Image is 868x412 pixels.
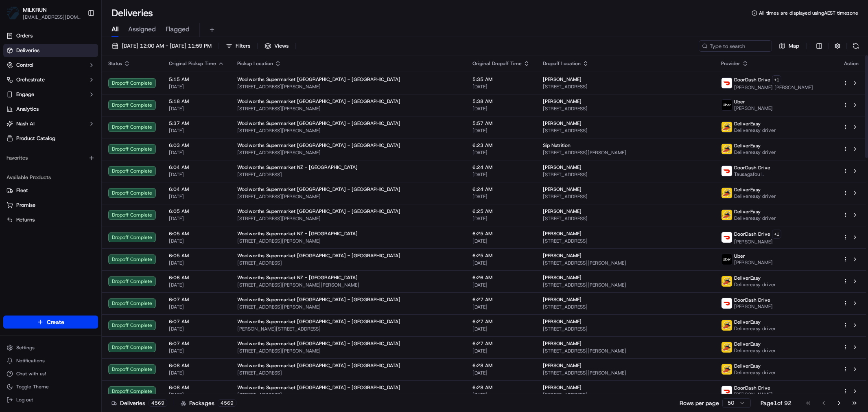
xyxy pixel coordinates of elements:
button: +1 [772,230,781,239]
span: [DATE] [472,215,530,222]
img: delivereasy_logo.png [722,210,732,220]
button: Engage [3,88,98,101]
h1: Deliveries [112,7,153,20]
img: doordash_logo_v2.png [722,78,732,88]
span: [STREET_ADDRESS] [237,370,459,376]
img: delivereasy_logo.png [722,364,732,375]
span: Analytics [16,105,39,113]
span: Sip Nutrition [543,142,571,149]
span: 6:27 AM [472,318,530,325]
span: [STREET_ADDRESS][PERSON_NAME] [237,127,459,134]
span: 6:04 AM [169,164,224,171]
span: DeliverEasy [734,363,761,369]
div: Packages [181,399,236,407]
span: Engage [16,91,34,98]
span: [STREET_ADDRESS] [237,171,459,178]
span: Woolworths Supermarket [GEOGRAPHIC_DATA] - [GEOGRAPHIC_DATA] [237,318,400,325]
img: delivereasy_logo.png [722,122,732,132]
span: Filters [236,42,250,50]
span: [STREET_ADDRESS][PERSON_NAME] [237,149,459,156]
span: DeliverEasy [734,341,761,347]
span: Dropoff Location [543,60,581,67]
span: 5:38 AM [472,98,530,105]
span: 5:37 AM [169,120,224,127]
span: Delivereasy driver [734,369,776,376]
span: [PERSON_NAME] [543,120,582,127]
span: [STREET_ADDRESS][PERSON_NAME] [237,83,459,90]
img: doordash_logo_v2.png [722,386,732,397]
span: [DATE] [169,326,224,332]
span: [DATE] [169,260,224,266]
button: +1 [772,75,781,84]
div: Available Products [3,171,98,184]
button: [DATE] 12:00 AM - [DATE] 11:59 PM [108,40,215,52]
p: Rows per page [680,399,719,407]
span: Flagged [166,24,190,34]
span: [STREET_ADDRESS][PERSON_NAME][PERSON_NAME] [237,282,459,288]
span: [EMAIL_ADDRESS][DOMAIN_NAME] [23,14,81,20]
span: 5:35 AM [472,76,530,83]
span: [STREET_ADDRESS][PERSON_NAME] [543,370,708,376]
span: DoorDash Drive [734,164,770,171]
span: [DATE] [169,370,224,376]
button: Create [3,316,98,329]
span: Woolworths Supermarket NZ - [GEOGRAPHIC_DATA] [237,164,358,171]
span: [PERSON_NAME] [PERSON_NAME] [734,84,813,91]
span: [PERSON_NAME] [543,164,582,171]
span: 6:24 AM [472,186,530,193]
span: Notifications [16,357,45,364]
span: 6:07 AM [169,340,224,347]
span: Woolworths Supermarket [GEOGRAPHIC_DATA] - [GEOGRAPHIC_DATA] [237,208,400,215]
span: Woolworths Supermarket [GEOGRAPHIC_DATA] - [GEOGRAPHIC_DATA] [237,252,400,259]
span: [DATE] [472,260,530,266]
a: Analytics [3,103,98,116]
button: Returns [3,213,98,226]
button: Fleet [3,184,98,197]
a: Orders [3,29,98,42]
span: [PERSON_NAME] [734,105,773,112]
span: [PERSON_NAME][STREET_ADDRESS] [237,326,459,332]
span: [STREET_ADDRESS][PERSON_NAME] [237,105,459,112]
span: Map [789,42,799,50]
img: delivereasy_logo.png [722,188,732,198]
span: 6:04 AM [169,186,224,193]
button: Nash AI [3,117,98,130]
span: Woolworths Supermarket [GEOGRAPHIC_DATA] - [GEOGRAPHIC_DATA] [237,98,400,105]
span: [PERSON_NAME] [543,76,582,83]
span: [DATE] 12:00 AM - [DATE] 11:59 PM [122,42,212,50]
span: Fleet [16,187,28,194]
span: 6:24 AM [472,164,530,171]
a: Returns [7,216,95,224]
span: All times are displayed using AEST timezone [759,10,858,16]
span: Delivereasy driver [734,215,776,221]
span: [DATE] [472,348,530,354]
img: delivereasy_logo.png [722,320,732,331]
span: Create [47,318,64,326]
span: [DATE] [169,105,224,112]
input: Type to search [699,40,772,52]
span: [DATE] [472,149,530,156]
span: Chat with us! [16,370,46,377]
span: [STREET_ADDRESS][PERSON_NAME] [543,149,708,156]
span: 6:25 AM [472,252,530,259]
span: [STREET_ADDRESS] [543,83,708,90]
img: doordash_logo_v2.png [722,166,732,176]
span: [STREET_ADDRESS] [543,127,708,134]
span: Assigned [128,24,156,34]
span: Woolworths Supermarket [GEOGRAPHIC_DATA] - [GEOGRAPHIC_DATA] [237,384,400,391]
img: doordash_logo_v2.png [722,232,732,243]
button: Settings [3,342,98,353]
span: [STREET_ADDRESS][PERSON_NAME] [237,304,459,310]
span: [STREET_ADDRESS][PERSON_NAME] [237,193,459,200]
span: [STREET_ADDRESS][PERSON_NAME] [543,282,708,288]
span: Delivereasy driver [734,281,776,288]
span: [DATE] [472,171,530,178]
span: 6:05 AM [169,252,224,259]
button: Orchestrate [3,73,98,86]
span: Status [108,60,122,67]
span: DeliverEasy [734,121,761,127]
img: delivereasy_logo.png [722,144,732,154]
span: 6:05 AM [169,208,224,215]
a: Fleet [7,187,95,194]
span: [PERSON_NAME] [543,230,582,237]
